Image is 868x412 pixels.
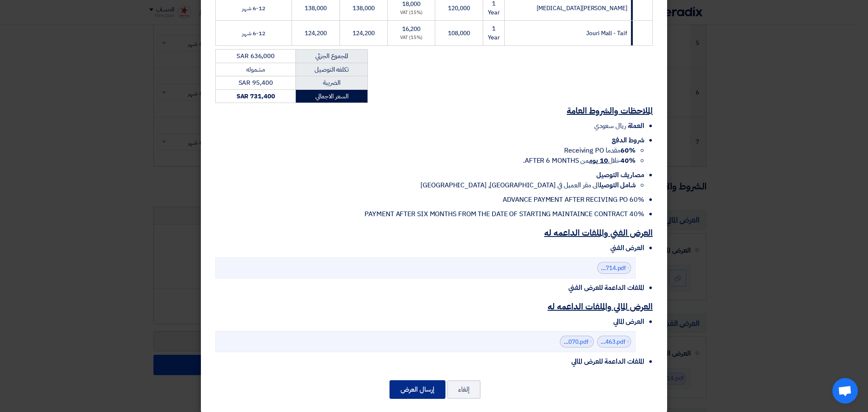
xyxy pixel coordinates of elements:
[568,283,644,293] span: الملفات الداعمة للعرض الفني
[448,4,470,13] span: 120,000
[296,76,368,90] td: الضريبة
[564,145,636,156] span: مقدما Receiving PO
[567,104,653,117] u: الملاحظات والشروط العامة
[523,156,636,166] span: خلال من AFTER 6 MONTHS.
[594,121,626,131] span: ريال سعودي
[447,380,481,399] button: إلغاء
[215,209,644,219] li: 40% PAYMENT AFTER SIX MONTHS FROM THE DATE OF STARTING MAINTAINCE CONTRACT
[389,380,445,399] button: إرسال العرض
[620,156,636,166] strong: 40%
[610,243,644,253] span: العرض الفني
[246,65,265,74] span: مشموله
[236,92,275,101] strong: SAR 731,400
[832,378,858,404] a: Ouvrir le chat
[296,89,368,103] td: السعر الاجمالي
[216,50,296,63] td: SAR 636,000
[305,29,326,38] span: 124,200
[215,180,636,190] li: الى مقر العميل في [GEOGRAPHIC_DATA], [GEOGRAPHIC_DATA]
[571,356,644,367] span: الملفات الداعمة للعرض المالي
[242,4,265,13] span: 6-12 شهر
[586,29,627,38] span: Jouri Mall - Taif
[589,156,608,166] u: 10 يوم
[402,25,420,33] span: 16,200
[215,195,644,205] li: 60% ADVANCE PAYMENT AFTER RECIVING PO
[242,29,265,38] span: 6-12 شهر
[620,145,636,156] strong: 60%
[239,78,273,87] span: SAR 95,400
[353,4,374,13] span: 138,000
[488,24,500,42] span: 1 Year
[599,180,636,190] strong: شامل التوصيل
[391,34,431,42] div: (15%) VAT
[548,300,653,313] u: العرض المالي والملفات الداعمه له
[448,29,470,38] span: 108,000
[353,29,374,38] span: 124,200
[305,4,326,13] span: 138,000
[391,9,431,17] div: (15%) VAT
[544,226,653,239] u: العرض الفني والملفات الداعمه له
[612,135,644,145] span: شروط الدفع
[296,50,368,63] td: المجموع الجزئي
[296,63,368,76] td: تكلفه التوصيل
[613,317,644,327] span: العرض المالي
[537,4,627,13] span: [PERSON_NAME][MEDICAL_DATA]
[628,121,644,131] span: العملة
[596,170,644,180] span: مصاريف التوصيل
